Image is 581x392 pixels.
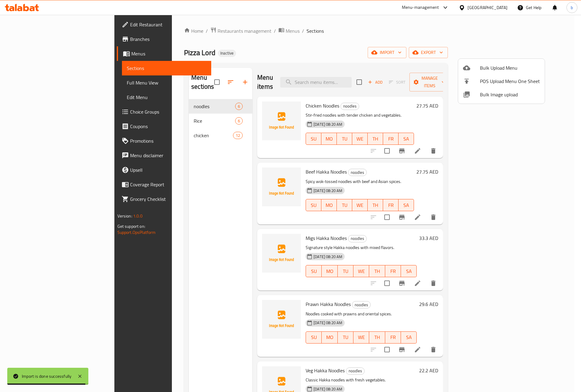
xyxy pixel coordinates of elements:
span: Bulk Upload Menu [480,64,540,71]
li: POS Upload Menu One Sheet [458,75,545,88]
li: Upload bulk menu [458,61,545,75]
span: Bulk Image upload [480,91,540,98]
div: Import is done successfully [22,373,71,380]
span: POS Upload Menu One Sheet [480,78,540,85]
